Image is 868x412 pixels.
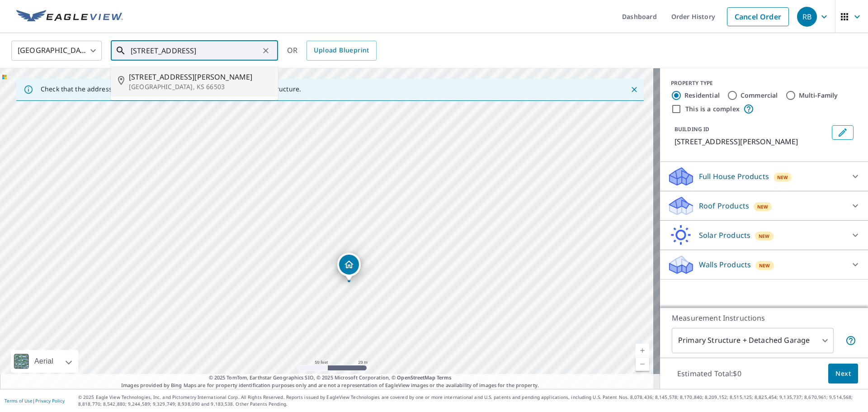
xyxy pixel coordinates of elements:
[307,41,376,61] a: Upload Blueprint
[845,335,856,346] span: Your report will include the primary structure and a detached garage if one exists.
[684,91,720,100] label: Residential
[741,91,778,100] label: Commercial
[675,125,709,133] p: BUILDING ID
[667,166,861,187] div: Full House ProductsNew
[727,7,789,26] a: Cancel Order
[129,82,271,91] p: [GEOGRAPHIC_DATA], KS 66503
[799,91,838,100] label: Multi-Family
[828,364,858,384] button: Next
[314,45,369,56] span: Upload Blueprint
[16,10,123,24] img: EV Logo
[672,313,856,323] p: Measurement Instructions
[699,171,769,182] p: Full House Products
[397,374,435,381] a: OpenStreetMap
[699,259,751,270] p: Walls Products
[131,38,259,63] input: Search by address or latitude-longitude
[437,374,452,381] a: Terms
[209,374,452,382] span: © 2025 TomTom, Earthstar Geographics SIO, © 2025 Microsoft Corporation, ©
[41,85,301,93] p: Check that the address is accurate, then drag the marker over the correct structure.
[670,364,749,384] p: Estimated Total: $0
[636,344,649,357] a: Current Level 19, Zoom In
[5,398,65,403] p: |
[675,136,828,147] p: [STREET_ADDRESS][PERSON_NAME]
[259,44,272,57] button: Clear
[667,254,861,275] div: Walls ProductsNew
[11,38,102,63] div: [GEOGRAPHIC_DATA]
[35,398,65,404] a: Privacy Policy
[685,104,740,114] label: This is a complex
[667,195,861,217] div: Roof ProductsNew
[78,394,863,407] p: © 2025 Eagle View Technologies, Inc. and Pictometry International Corp. All Rights Reserved. Repo...
[699,230,750,241] p: Solar Products
[835,368,851,379] span: Next
[628,84,640,95] button: Close
[759,262,770,269] span: New
[832,125,854,140] button: Edit building 1
[337,253,361,281] div: Dropped pin, building 1, Residential property, 4701 Lichen Ln Manhattan, KS 66503
[797,7,817,27] div: RB
[5,398,33,404] a: Terms of Use
[699,200,749,211] p: Roof Products
[129,71,271,82] span: [STREET_ADDRESS][PERSON_NAME]
[671,79,857,87] div: PROPERTY TYPE
[667,224,861,246] div: Solar ProductsNew
[636,357,649,371] a: Current Level 19, Zoom Out
[32,350,56,373] div: Aerial
[777,174,788,181] span: New
[759,232,770,240] span: New
[287,41,377,61] div: OR
[11,350,78,373] div: Aerial
[757,203,769,210] span: New
[672,328,834,353] div: Primary Structure + Detached Garage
